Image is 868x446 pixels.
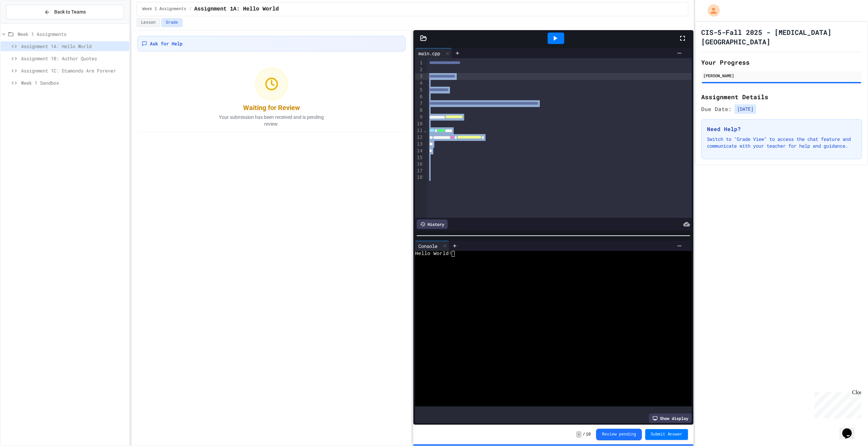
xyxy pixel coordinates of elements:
[142,6,186,12] span: Week 1 Assignments
[707,136,856,149] p: Switch to "Grade View" to access the chat feature and communicate with your teacher for help and ...
[415,141,423,148] div: 13
[651,432,683,437] span: Submit Answer
[415,174,423,181] div: 18
[415,66,423,73] div: 2
[137,18,160,27] button: Lesson
[649,413,692,423] div: Show display
[415,134,423,141] div: 12
[415,87,423,93] div: 5
[6,5,124,19] button: Back to Teams
[18,30,126,38] span: Week 1 Assignments
[703,72,860,79] div: [PERSON_NAME]
[415,100,423,107] div: 7
[194,5,279,13] span: Assignment 1A: Hello World
[243,103,300,112] div: Waiting for Review
[701,3,722,18] div: My Account
[840,419,861,439] iframe: chat widget
[415,121,423,127] div: 10
[415,114,423,121] div: 9
[189,6,191,12] span: /
[707,125,856,133] h3: Need Help?
[21,55,126,62] span: Assignment 1B: Author Quotes
[701,27,862,46] h1: CIS-5-Fall 2025 - [MEDICAL_DATA][GEOGRAPHIC_DATA]
[415,161,423,168] div: 16
[415,73,423,80] div: 3
[211,114,333,127] p: Your submission has been received and is pending review.
[415,127,423,134] div: 11
[21,67,126,74] span: Assignment 1C: Diamonds Are Forever
[415,60,423,66] div: 1
[161,18,182,27] button: Grade
[415,251,452,257] span: Hello World!
[415,241,449,251] div: Console
[423,128,427,133] span: Fold line
[583,432,585,437] span: /
[3,3,47,43] div: Chat with us now!Close
[586,432,591,437] span: 10
[415,48,452,58] div: main.cpp
[415,50,443,57] div: main.cpp
[150,40,182,47] span: Ask for Help
[415,80,423,87] div: 4
[415,242,441,250] div: Console
[415,148,423,154] div: 14
[701,58,862,67] h2: Your Progress
[734,104,756,114] span: [DATE]
[417,219,448,229] div: History
[645,429,688,440] button: Submit Answer
[415,107,423,114] div: 8
[54,8,86,16] span: Back to Teams
[415,154,423,161] div: 15
[415,93,423,100] div: 6
[701,105,732,113] span: Due Date:
[576,431,581,438] span: -
[596,429,642,440] button: Review pending
[415,168,423,174] div: 17
[812,389,861,418] iframe: chat widget
[701,92,862,102] h2: Assignment Details
[21,79,126,86] span: Week 1 Sandbox
[21,43,126,50] span: Assignment 1A: Hello World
